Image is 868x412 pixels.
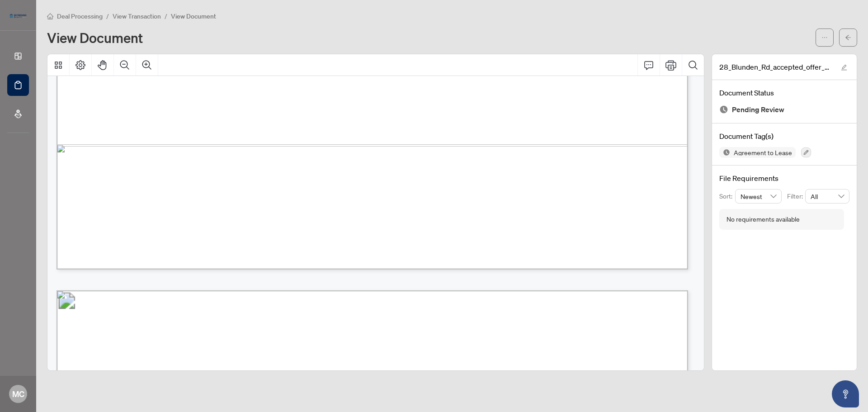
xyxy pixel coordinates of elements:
[719,87,849,98] h4: Document Status
[787,191,805,201] p: Filter:
[719,131,849,142] h4: Document Tag(s)
[845,34,851,41] span: arrow-left
[719,191,735,201] p: Sort:
[741,189,777,203] span: Newest
[12,388,24,400] span: MC
[841,64,847,71] span: edit
[732,104,784,116] span: Pending Review
[106,11,109,21] li: /
[821,34,828,41] span: ellipsis
[47,30,143,45] h1: View Document
[7,11,29,20] img: logo
[719,105,728,114] img: Document Status
[47,13,53,19] span: home
[811,189,844,203] span: All
[719,62,832,72] span: 28_Blunden_Rd_accepted_offer_with acknowledgement initial Final.pdf
[719,147,730,158] img: Status Icon
[171,12,216,20] span: View Document
[726,214,800,224] div: No requirements available
[832,380,859,407] button: Open asap
[57,12,103,20] span: Deal Processing
[719,173,849,184] h4: File Requirements
[165,11,167,21] li: /
[113,12,161,20] span: View Transaction
[730,149,796,156] span: Agreement to Lease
